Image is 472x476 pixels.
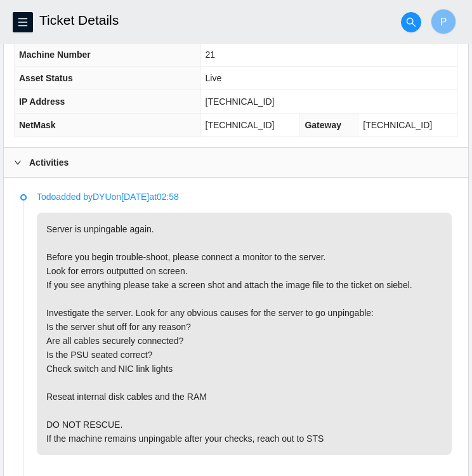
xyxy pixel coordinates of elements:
[206,96,275,107] span: [TECHNICAL_ID]
[19,96,65,107] span: IP Address
[402,17,421,27] span: search
[206,120,275,130] span: [TECHNICAL_ID]
[13,12,33,32] button: menu
[37,190,452,204] p: Todo added by DYU on [DATE] at 02:58
[14,159,22,166] span: right
[440,14,447,30] span: P
[431,9,456,34] button: P
[19,120,56,130] span: NetMask
[363,120,432,130] span: [TECHNICAL_ID]
[29,155,69,169] b: Activities
[206,50,216,60] span: 21
[19,73,73,83] span: Asset Status
[19,50,91,60] span: Machine Number
[4,148,468,177] div: Activities
[305,120,341,130] span: Gateway
[206,73,222,83] span: Live
[401,12,421,32] button: search
[37,213,452,455] p: Server is unpingable again. Before you begin trouble-shoot, please connect a monitor to the serve...
[13,17,32,27] span: menu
